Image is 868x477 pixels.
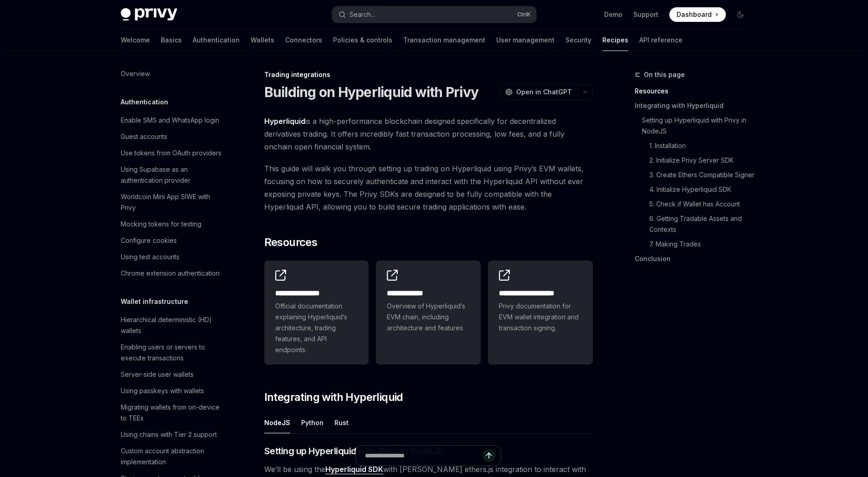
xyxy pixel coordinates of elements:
a: Enabling users or servers to execute transactions [113,339,230,366]
a: User management [496,29,555,51]
div: Guest accounts [121,131,167,142]
a: Using Supabase as an authentication provider [113,161,230,189]
a: Custom account abstraction implementation [113,443,230,470]
div: Using test accounts [121,251,180,262]
a: Enable SMS and WhatsApp login [113,112,230,128]
button: Send message [483,449,495,462]
div: Migrating wallets from on-device to TEEs [121,402,225,424]
a: Using test accounts [113,249,230,265]
a: Connectors [285,29,322,51]
a: Dashboard [669,7,726,22]
button: Toggle dark mode [733,7,748,22]
div: Mocking tokens for testing [121,219,201,230]
span: This guide will walk you through setting up trading on Hyperliquid using Privy’s EVM wallets, foc... [264,162,593,213]
a: 4. Initialize Hyperliquid SDK [635,182,755,197]
a: 2. Initialize Privy Server SDK [635,153,755,168]
a: **** **** ***Overview of Hyperliquid’s EVM chain, including architecture and features. [376,261,481,364]
span: Integrating with Hyperliquid [264,390,403,405]
a: Hyperliquid [264,117,305,126]
a: 5. Check if Wallet has Account [635,197,755,211]
div: Server-side user wallets [121,369,194,380]
a: Hierarchical deterministic (HD) wallets [113,312,230,339]
div: Enable SMS and WhatsApp login [121,115,219,126]
a: Support [633,10,658,19]
a: Server-side user wallets [113,366,230,383]
a: Security [565,29,591,51]
div: Using Supabase as an authentication provider [121,164,225,186]
div: Chrome extension authentication [121,268,220,279]
a: 1. Installation [635,138,755,153]
div: Search... [349,9,375,20]
a: Welcome [121,29,150,51]
h5: Authentication [121,97,168,108]
a: 3. Create Ethers Compatible Signer [635,168,755,182]
span: Resources [264,235,318,250]
span: Open in ChatGPT [516,87,572,97]
div: Trading integrations [264,70,593,79]
a: Wallets [251,29,274,51]
span: is a high-performance blockchain designed specifically for decentralized derivatives trading. It ... [264,115,593,153]
a: Configure cookies [113,232,230,249]
div: Rust [334,412,349,433]
h1: Building on Hyperliquid with Privy [264,84,479,100]
a: Conclusion [635,251,755,266]
a: Integrating with Hyperliquid [635,98,755,113]
a: Guest accounts [113,128,230,145]
a: Use tokens from OAuth providers [113,145,230,161]
a: 7. Making Trades [635,237,755,251]
a: 6. Getting Tradable Assets and Contexts [635,211,755,237]
span: Official documentation explaining Hyperliquid’s architecture, trading features, and API endpoints. [275,301,358,355]
span: On this page [644,69,685,80]
div: Configure cookies [121,235,177,246]
h5: Wallet infrastructure [121,296,188,307]
a: Worldcoin Mini App SIWE with Privy [113,189,230,216]
input: Ask a question... [365,446,483,466]
a: Using chains with Tier 2 support [113,426,230,443]
span: Dashboard [677,10,712,19]
a: Using passkeys with wallets [113,383,230,399]
div: Using passkeys with wallets [121,385,204,396]
button: Open in ChatGPT [499,84,577,100]
a: Chrome extension authentication [113,265,230,282]
a: **** **** **** *****Privy documentation for EVM wallet integration and transaction signing. [488,261,593,364]
div: Enabling users or servers to execute transactions [121,342,225,364]
a: **** **** **** *Official documentation explaining Hyperliquid’s architecture, trading features, a... [264,261,369,364]
div: Custom account abstraction implementation [121,446,225,467]
a: Migrating wallets from on-device to TEEs [113,399,230,426]
a: Basics [161,29,182,51]
div: NodeJS [264,412,290,433]
a: Mocking tokens for testing [113,216,230,232]
div: Worldcoin Mini App SIWE with Privy [121,191,225,213]
div: Using chains with Tier 2 support [121,429,217,440]
a: Recipes [602,29,628,51]
div: Use tokens from OAuth providers [121,148,221,159]
div: Python [301,412,324,433]
div: Hierarchical deterministic (HD) wallets [121,314,225,336]
span: Overview of Hyperliquid’s EVM chain, including architecture and features. [387,301,470,333]
span: Ctrl K [517,11,531,18]
a: Demo [604,10,622,19]
img: dark logo [121,8,177,21]
a: Policies & controls [333,29,392,51]
a: Overview [113,66,230,82]
a: Resources [635,84,755,98]
span: Privy documentation for EVM wallet integration and transaction signing. [499,301,582,333]
button: Open search [332,6,536,23]
a: Setting up Hyperliquid with Privy in NodeJS [635,113,755,138]
a: Transaction management [403,29,485,51]
a: Authentication [193,29,240,51]
div: Overview [121,68,150,79]
a: API reference [639,29,683,51]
